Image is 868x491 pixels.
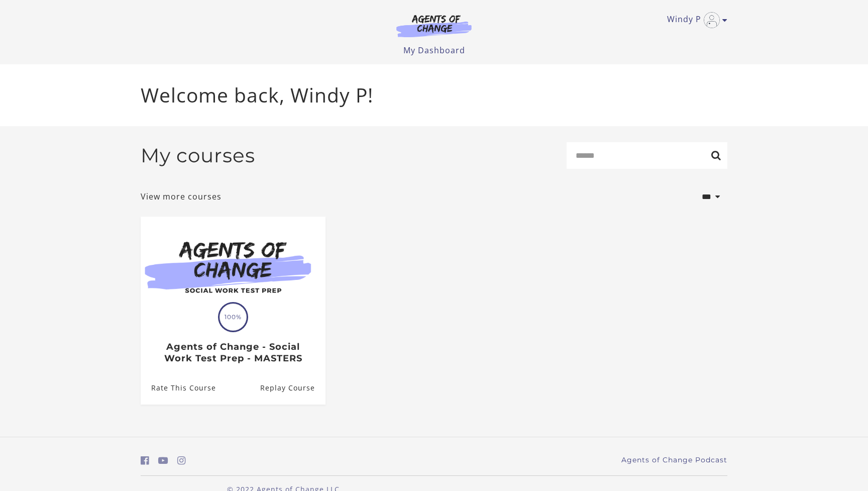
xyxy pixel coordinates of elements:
a: Agents of Change - Social Work Test Prep - MASTERS: Rate This Course [141,372,216,405]
a: View more courses [141,190,222,203]
i: https://www.youtube.com/c/AgentsofChangeTestPrepbyMeaganMitchell (Open in a new window) [158,456,168,465]
i: https://www.instagram.com/agentsofchangeprep/ (Open in a new window) [177,456,186,465]
span: 100% [220,304,247,331]
img: Agents of Change Logo [386,14,482,37]
a: https://www.instagram.com/agentsofchangeprep/ (Open in a new window) [177,453,186,468]
p: Welcome back, Windy P! [141,80,727,110]
a: Toggle menu [667,12,722,28]
a: Agents of Change Podcast [621,455,727,465]
a: https://www.youtube.com/c/AgentsofChangeTestPrepbyMeaganMitchell (Open in a new window) [158,453,168,468]
h2: My courses [141,144,255,167]
i: https://www.facebook.com/groups/aswbtestprep (Open in a new window) [141,456,149,465]
a: https://www.facebook.com/groups/aswbtestprep (Open in a new window) [141,453,149,468]
h3: Agents of Change - Social Work Test Prep - MASTERS [151,341,314,364]
a: My Dashboard [403,45,465,56]
a: Agents of Change - Social Work Test Prep - MASTERS: Resume Course [260,372,325,405]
